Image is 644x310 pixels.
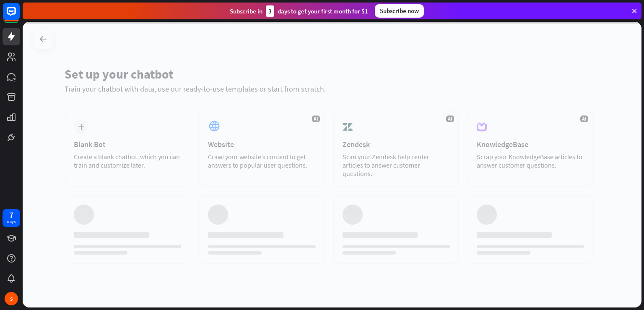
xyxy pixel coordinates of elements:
div: 3 [266,5,274,17]
div: Subscribe now [375,4,424,18]
div: 7 [9,211,13,219]
div: Subscribe in days to get your first month for $1 [230,5,368,17]
div: S [5,292,18,305]
a: 7 days [3,209,20,227]
div: days [7,219,16,225]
